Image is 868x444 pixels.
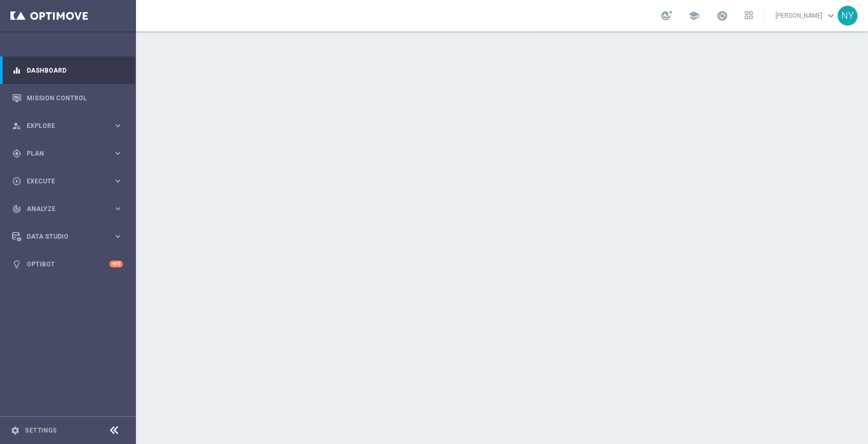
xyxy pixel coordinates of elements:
div: Mission Control [12,84,123,112]
div: NY [838,6,858,26]
i: play_circle_outline [12,177,21,186]
span: Explore [27,123,113,129]
i: keyboard_arrow_right [113,231,123,241]
i: keyboard_arrow_right [113,204,123,214]
i: keyboard_arrow_right [113,176,123,186]
i: settings [10,426,20,435]
i: lightbulb [12,260,21,269]
a: Mission Control [27,84,123,112]
button: track_changes Analyze keyboard_arrow_right [12,205,123,213]
i: person_search [12,121,21,131]
i: keyboard_arrow_right [113,148,123,158]
i: track_changes [12,204,21,214]
i: gps_fixed [12,149,21,158]
a: Settings [25,427,57,434]
div: Execute [12,177,113,186]
span: Analyze [27,206,113,212]
span: Execute [27,178,113,184]
div: Explore [12,121,113,131]
button: gps_fixed Plan keyboard_arrow_right [12,149,123,158]
span: school [688,10,700,21]
div: +10 [109,261,123,267]
a: [PERSON_NAME]keyboard_arrow_down [774,8,838,24]
span: Data Studio [27,233,113,240]
div: Optibot [12,250,123,278]
i: keyboard_arrow_right [113,121,123,131]
button: person_search Explore keyboard_arrow_right [12,122,123,130]
a: Dashboard [27,56,123,84]
button: Data Studio keyboard_arrow_right [12,232,123,241]
button: play_circle_outline Execute keyboard_arrow_right [12,177,123,185]
span: Plan [27,150,113,157]
span: keyboard_arrow_down [825,10,837,21]
a: Optibot [27,250,109,278]
div: Plan [12,149,113,158]
div: Dashboard [12,56,123,84]
button: equalizer Dashboard [12,66,123,75]
i: equalizer [12,66,21,75]
button: Mission Control [12,94,123,102]
button: lightbulb Optibot +10 [12,260,123,268]
div: Analyze [12,204,113,214]
div: Data Studio [12,232,113,241]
